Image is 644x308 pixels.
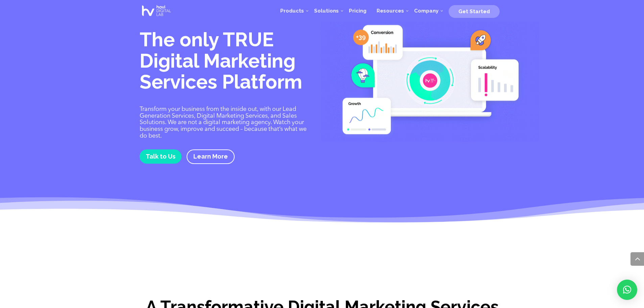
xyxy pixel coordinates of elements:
[321,20,539,142] img: Digital Marketing Services
[314,8,339,14] span: Solutions
[140,149,182,163] a: Talk to Us
[372,1,409,21] a: Resources
[414,8,438,14] span: Company
[187,149,235,164] a: Learn More
[449,6,500,16] a: Get Started
[344,1,372,21] a: Pricing
[309,1,344,21] a: Solutions
[409,1,444,21] a: Company
[280,8,304,14] span: Products
[140,29,312,96] h1: The only TRUE Digital Marketing Services Platform
[377,8,404,14] span: Resources
[349,8,366,14] span: Pricing
[275,1,309,21] a: Products
[140,106,312,140] p: Transform your business from the inside out, with our Lead Generation Services, Digital Marketing...
[458,8,490,15] span: Get Started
